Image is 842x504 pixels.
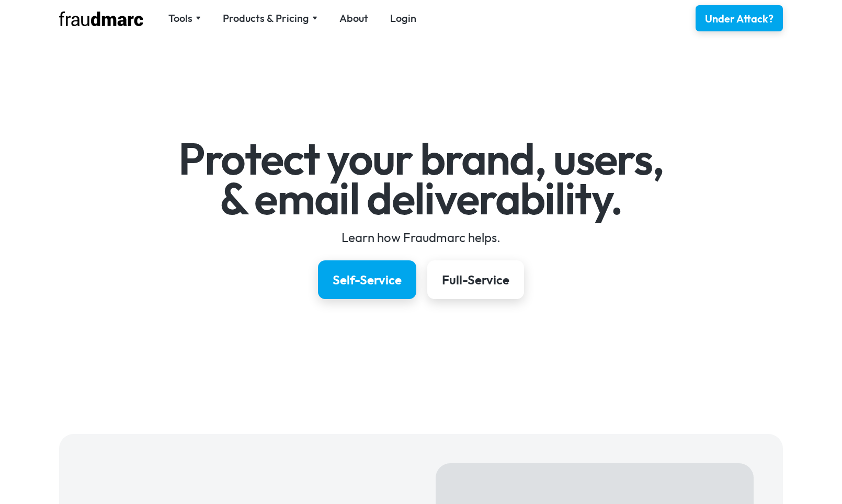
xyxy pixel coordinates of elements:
div: Self-Service [333,271,402,288]
a: Full-Service [427,260,524,299]
div: Tools [168,11,192,26]
div: Products & Pricing [223,11,317,26]
div: Learn how Fraudmarc helps. [118,229,725,246]
a: Self-Service [318,260,416,299]
div: Products & Pricing [223,11,309,26]
a: Under Attack? [696,5,783,31]
div: Under Attack? [705,12,773,26]
div: Full-Service [442,271,509,288]
a: Login [390,11,416,26]
div: Tools [168,11,201,26]
a: About [339,11,368,26]
h1: Protect your brand, users, & email deliverability. [118,139,725,218]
